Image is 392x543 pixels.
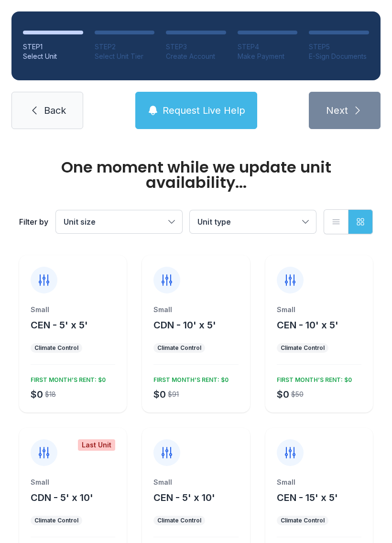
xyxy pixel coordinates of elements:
div: Small [31,478,115,487]
div: $91 [168,390,179,399]
span: CEN - 10' x 5' [277,319,338,331]
span: CEN - 5' x 10' [153,492,215,503]
div: STEP 2 [95,42,155,52]
div: E-Sign Documents [309,52,369,61]
button: CEN - 5' x 5' [31,318,88,332]
div: Small [153,478,238,487]
div: Select Unit Tier [95,52,155,61]
div: Small [277,305,361,315]
div: Create Account [166,52,226,61]
button: Unit type [190,210,316,233]
div: STEP 5 [309,42,369,52]
span: CEN - 5' x 5' [31,319,88,331]
div: Climate Control [157,517,201,524]
div: STEP 3 [166,42,226,52]
div: $0 [31,388,43,401]
div: Filter by [19,216,48,228]
div: STEP 1 [23,42,83,52]
div: $18 [45,390,56,399]
span: Unit size [64,217,96,227]
div: Select Unit [23,52,83,61]
span: CDN - 10' x 5' [153,319,216,331]
button: Unit size [56,210,182,233]
div: Climate Control [34,344,78,352]
span: Next [326,104,348,117]
button: CEN - 15' x 5' [277,491,338,504]
div: FIRST MONTH’S RENT: $0 [150,372,229,384]
div: Small [277,478,361,487]
div: Climate Control [281,344,325,352]
button: CDN - 10' x 5' [153,318,216,332]
button: CEN - 10' x 5' [277,318,338,332]
div: Make Payment [238,52,298,61]
span: Request Live Help [163,104,245,117]
div: $50 [291,390,304,399]
span: CDN - 5' x 10' [31,492,93,503]
div: Climate Control [281,517,325,524]
div: One moment while we update unit availability... [19,160,373,190]
span: Back [44,104,66,117]
div: Small [31,305,115,315]
button: CDN - 5' x 10' [31,491,93,504]
div: Climate Control [34,517,78,524]
div: STEP 4 [238,42,298,52]
div: Climate Control [157,344,201,352]
div: FIRST MONTH’S RENT: $0 [273,372,352,384]
div: Last Unit [78,439,115,451]
div: FIRST MONTH’S RENT: $0 [27,372,106,384]
div: $0 [153,388,166,401]
span: Unit type [197,217,231,227]
button: CEN - 5' x 10' [153,491,215,504]
div: $0 [277,388,289,401]
div: Small [153,305,238,315]
span: CEN - 15' x 5' [277,492,338,503]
